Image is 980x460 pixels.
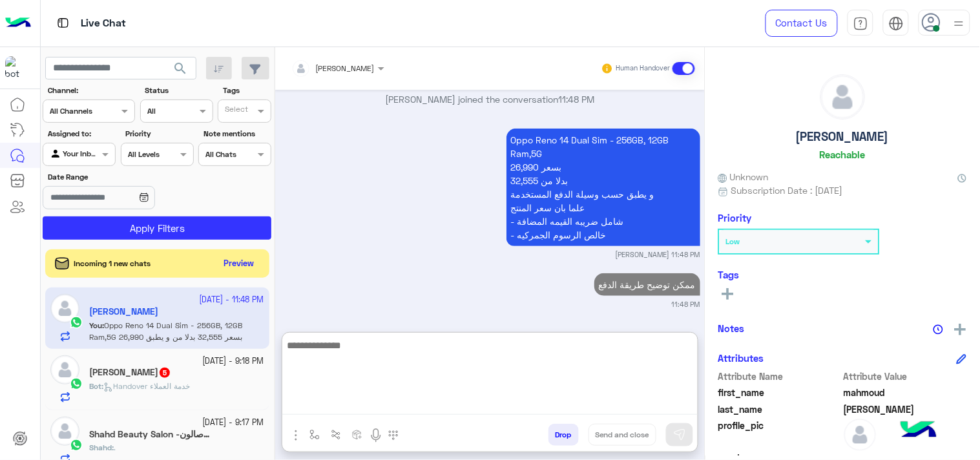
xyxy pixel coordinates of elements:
[70,439,83,452] img: WhatsApp
[288,428,304,443] img: send attachment
[48,85,134,96] label: Channel:
[718,170,769,183] span: Unknown
[718,212,752,224] h6: Priority
[55,15,71,31] img: tab
[955,324,966,335] img: add
[616,249,700,260] small: [PERSON_NAME] 11:48 PM
[726,236,740,246] b: Low
[218,255,260,273] button: Preview
[388,430,399,441] img: make a call
[352,430,362,440] img: create order
[844,386,968,399] span: mahmoud
[853,16,868,31] img: tab
[89,429,211,440] h5: Shahd Beauty Salon -شهد بيوتي صالون
[5,10,31,37] img: Logo
[223,85,270,96] label: Tags
[718,269,967,280] h6: Tags
[718,352,764,364] h6: Attributes
[889,16,904,31] img: tab
[114,443,116,452] span: .
[718,370,842,383] span: Attribute Name
[203,355,264,368] small: [DATE] - 9:18 PM
[368,428,384,443] img: send voice note
[559,94,595,105] span: 11:48 PM
[672,299,700,309] small: 11:48 PM
[89,381,101,391] span: Bot
[50,355,79,384] img: defaultAdmin.png
[848,10,873,37] a: tab
[89,443,114,452] b: :
[48,171,193,183] label: Date Range
[89,367,171,378] h5: MOHAMED ATEYA
[203,417,264,429] small: [DATE] - 9:17 PM
[933,324,944,335] img: notes
[820,149,866,160] h6: Reachable
[548,424,579,446] button: Drop
[896,408,941,454] img: hulul-logo.png
[731,183,843,197] span: Subscription Date : [DATE]
[304,424,326,445] button: select flow
[844,419,877,451] img: defaultAdmin.png
[951,16,967,32] img: profile
[844,370,968,383] span: Attribute Value
[50,417,79,446] img: defaultAdmin.png
[89,381,103,391] b: :
[145,85,211,96] label: Status
[81,15,126,32] p: Live Chat
[5,56,28,79] img: 1403182699927242
[766,10,838,37] a: Contact Us
[821,75,865,119] img: defaultAdmin.png
[718,386,842,399] span: first_name
[43,216,271,240] button: Apply Filters
[172,61,188,76] span: search
[844,402,968,416] span: Abdelaziz
[589,424,656,446] button: Send and close
[347,424,368,445] button: create order
[103,381,190,391] span: Handover خدمة العملاء
[309,430,320,440] img: select flow
[74,258,151,269] span: Incoming 1 new chats
[673,428,686,441] img: send message
[203,128,270,140] label: Note mentions
[594,273,700,296] p: 17/9/2025, 11:48 PM
[280,92,700,106] p: [PERSON_NAME] joined the conversation
[48,128,114,140] label: Assigned to:
[70,377,83,390] img: WhatsApp
[316,63,375,73] span: [PERSON_NAME]
[506,129,700,246] p: 17/9/2025, 11:48 PM
[616,63,670,74] small: Human Handover
[223,103,248,118] div: Select
[326,424,347,445] button: Trigger scenario
[718,402,842,416] span: last_name
[165,57,196,85] button: search
[331,430,341,440] img: Trigger scenario
[718,322,745,334] h6: Notes
[125,128,192,140] label: Priority
[160,368,170,378] span: 5
[89,443,112,452] span: Shahd
[718,419,842,448] span: profile_pic
[797,129,890,144] h5: [PERSON_NAME]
